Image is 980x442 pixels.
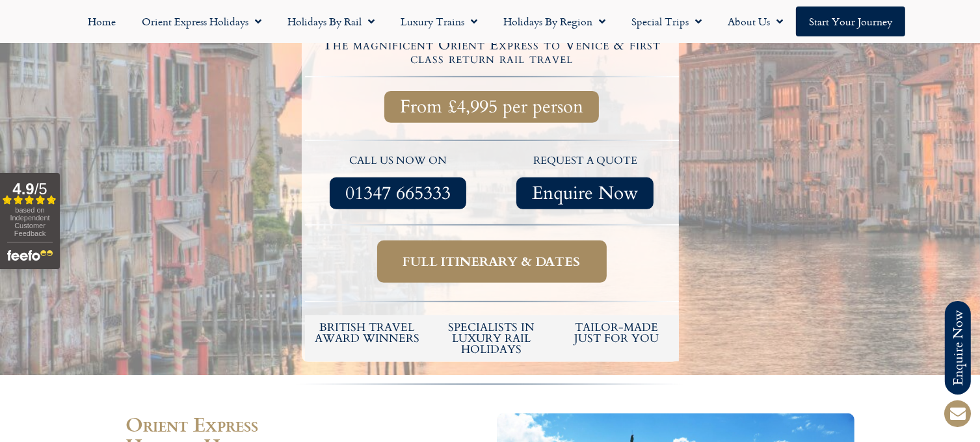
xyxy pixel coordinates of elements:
a: Full itinerary & dates [377,240,607,283]
h6: Specialists in luxury rail holidays [436,322,548,355]
h5: tailor-made just for you [561,322,672,344]
span: 01347 665333 [345,185,451,201]
a: Luxury Trains [388,6,490,36]
h5: British Travel Award winners [311,322,423,344]
a: 01347 665333 [330,177,466,209]
a: Home [75,6,129,36]
nav: Menu [7,6,973,36]
a: Start your Journey [796,6,905,36]
a: About Us [715,6,796,36]
a: Special Trips [618,6,715,36]
span: Full itinerary & dates [403,253,581,270]
a: Holidays by Rail [274,6,388,36]
p: request a quote [498,153,672,170]
h2: Orient Express [126,413,484,435]
h4: The magnificent Orient Express to Venice & first class return rail travel [307,38,677,66]
a: Enquire Now [516,177,654,209]
p: call us now on [311,153,486,170]
a: Orient Express Holidays [129,6,274,36]
a: From £4,995 per person [384,91,599,123]
span: Enquire Now [532,185,638,201]
span: From £4,995 per person [400,99,583,115]
a: Holidays by Region [490,6,618,36]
